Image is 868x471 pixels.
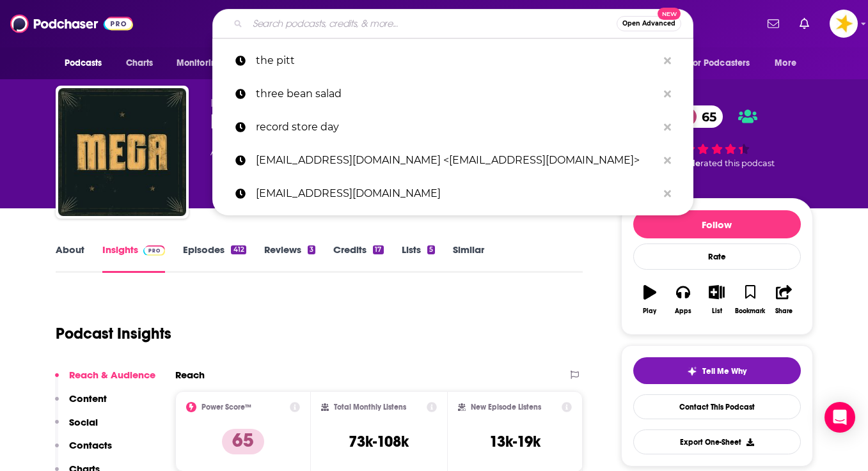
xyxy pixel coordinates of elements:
button: Content [55,392,107,416]
a: Credits17 [333,243,383,273]
a: record store day [212,111,693,144]
img: tell me why sparkle [687,366,697,376]
button: Show profile menu [830,10,858,38]
button: Share [767,277,800,323]
h3: 73k-108k [349,432,409,451]
div: 5 [427,245,435,254]
p: Content [69,392,107,405]
button: Social [55,416,98,440]
button: Follow [633,210,801,238]
img: Podchaser - Follow, Share and Rate Podcasts [10,12,133,36]
button: open menu [56,51,119,75]
div: 65 12 peoplerated this podcast [621,97,813,176]
span: Open Advanced [622,20,675,27]
div: List [712,307,722,315]
span: Hey Sugar Inc. [210,97,288,109]
button: open menu [766,51,812,75]
a: the pitt [212,44,693,77]
a: Contact This Podcast [633,394,801,419]
span: For Podcasters [689,54,750,72]
a: About [56,243,84,273]
div: Play [643,307,656,315]
p: Social [69,416,98,428]
input: Search podcasts, credits, & more... [248,13,617,34]
a: Charts [118,51,161,75]
h3: 13k-19k [489,432,541,451]
button: Bookmark [734,277,767,323]
a: three bean salad [212,77,693,111]
button: tell me why sparkleTell Me Why [633,357,801,384]
span: Podcasts [65,54,102,72]
a: [EMAIL_ADDRESS][DOMAIN_NAME] [212,177,693,210]
a: [EMAIL_ADDRESS][DOMAIN_NAME] <[EMAIL_ADDRESS][DOMAIN_NAME]> [212,144,693,177]
div: Open Intercom Messenger [825,402,855,433]
button: Apps [667,277,700,323]
a: Reviews3 [264,243,315,273]
span: Charts [126,54,154,72]
button: Play [633,277,667,323]
a: Show notifications dropdown [762,13,784,35]
span: New [658,8,681,20]
button: Export One-Sheet [633,429,801,454]
a: Lists5 [402,243,435,273]
p: the pitt [256,44,658,77]
p: record store day [256,111,658,144]
p: three bean salad [256,77,658,111]
p: gyelgberc@gmail.com [256,177,658,210]
p: Reach & Audience [69,369,155,381]
button: open menu [681,51,769,75]
h2: Power Score™ [201,403,251,412]
img: Podchaser Pro [143,245,166,256]
h1: Podcast Insights [56,324,171,343]
a: Similar [453,243,484,273]
button: Open AdvancedNew [617,16,681,31]
p: Contacts [69,439,112,451]
div: 412 [231,245,246,254]
a: Episodes412 [183,243,246,273]
a: InsightsPodchaser Pro [102,243,166,273]
div: Rate [633,243,801,270]
div: A weekly podcast [210,144,419,160]
button: List [700,277,733,323]
p: 65 [222,429,264,454]
img: Mega [58,88,186,216]
div: Bookmark [735,307,765,315]
span: Logged in as Spreaker_Prime [830,10,858,38]
button: Reach & Audience [55,369,155,392]
button: open menu [168,51,239,75]
span: 65 [689,105,723,128]
h2: Reach [175,369,205,381]
span: rated this podcast [700,158,775,168]
span: More [775,54,796,72]
a: Show notifications dropdown [794,13,814,35]
div: 3 [308,245,315,254]
div: Share [775,307,793,315]
p: info@newdawnfilm.com <info@newdawnfilm.com> [256,144,658,177]
h2: New Episode Listens [471,403,541,412]
img: User Profile [830,10,858,38]
a: 65 [676,105,723,128]
div: Search podcasts, credits, & more... [212,9,693,38]
div: 17 [373,245,383,254]
button: Contacts [55,439,112,463]
h2: Total Monthly Listens [334,403,406,412]
span: Monitoring [177,54,222,72]
div: Apps [675,307,691,315]
span: Tell Me Why [702,366,746,376]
